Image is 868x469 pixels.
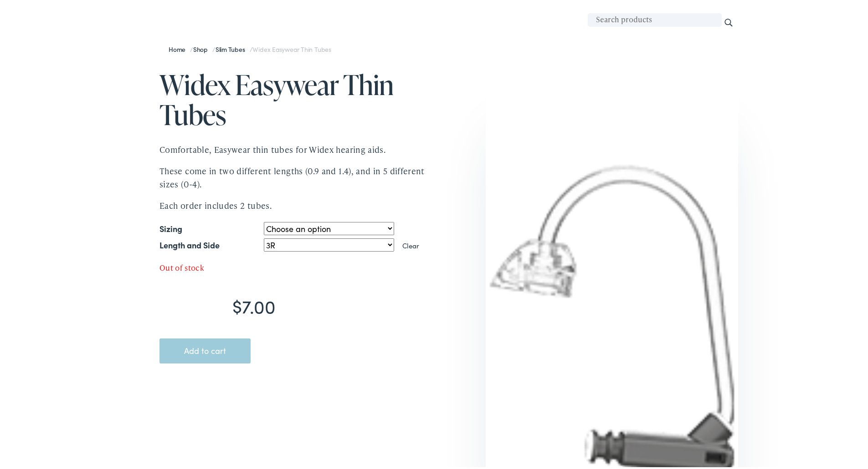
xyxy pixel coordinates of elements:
[252,43,331,52] span: Widex Easywear Thin Tubes
[159,163,437,189] p: These come in two different lengths (0.9 and 1.4), and in 5 different sizes (0-4).
[169,43,190,52] a: Home
[216,43,250,52] a: Slim Tubes
[724,16,734,26] input: Search
[159,141,437,155] p: Comfortable, Easywear thin tubes for Widex hearing aids.
[159,68,437,128] h1: Widex Easywear Thin Tubes
[159,235,220,252] label: Length and Side
[159,260,437,272] p: Out of stock
[169,43,331,52] span: / / /
[232,291,242,317] span: $
[159,337,251,362] button: Add to cart
[588,11,722,25] input: Search products
[232,291,276,317] bdi: 7.00
[402,239,419,248] a: Clear
[159,219,182,235] label: Sizing
[159,197,437,211] p: Each order includes 2 tubes.
[193,43,212,52] a: Shop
